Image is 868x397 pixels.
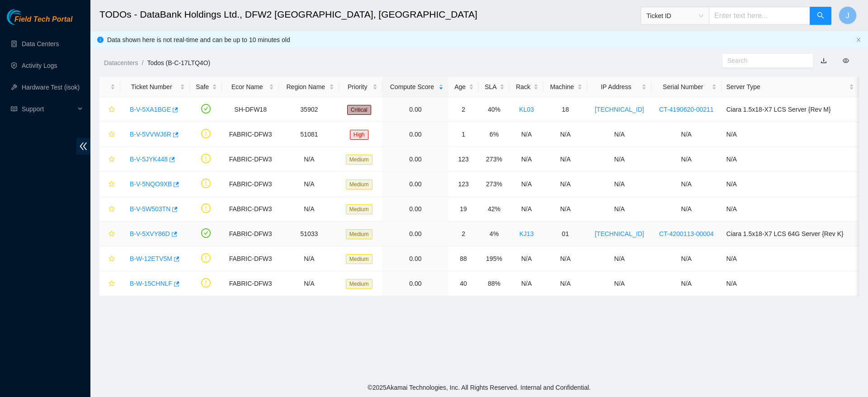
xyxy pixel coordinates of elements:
span: star [108,280,115,288]
span: eye [843,57,849,64]
a: [TECHNICAL_ID] [595,106,644,113]
td: N/A [722,246,859,271]
td: N/A [543,197,587,222]
a: download [821,57,827,64]
td: N/A [651,197,721,222]
td: N/A [509,271,543,296]
span: star [108,156,115,163]
td: 88 [448,246,479,271]
td: 2 [448,222,479,246]
a: [TECHNICAL_ID] [595,230,644,237]
td: N/A [509,122,543,147]
td: 51081 [279,122,339,147]
a: KJ13 [519,230,534,237]
td: 0.00 [382,197,448,222]
td: N/A [722,122,859,147]
img: Akamai Technologies [7,9,46,25]
span: Support [22,100,75,118]
button: star [104,152,115,166]
td: N/A [543,122,587,147]
a: Akamai TechnologiesField Tech Portal [7,16,72,28]
td: FABRIC-DFW3 [222,122,279,147]
span: Ticket ID [646,9,703,23]
td: Ciara 1.5x18-X7 LCS Server {Rev M} [722,97,859,122]
span: exclamation-circle [201,179,211,188]
td: FABRIC-DFW3 [222,197,279,222]
td: N/A [543,147,587,172]
td: N/A [587,197,651,222]
span: check-circle [201,228,211,238]
span: Medium [346,204,373,214]
input: Search [727,56,801,66]
td: FABRIC-DFW3 [222,246,279,271]
td: N/A [651,147,721,172]
a: B-V-5JYK448 [130,156,168,163]
span: read [11,106,17,112]
td: 01 [543,222,587,246]
td: Ciara 1.5x18-X7 LCS 64G Server {Rev K} [722,222,859,246]
td: 123 [448,147,479,172]
td: 0.00 [382,172,448,197]
span: Medium [346,279,373,289]
td: N/A [543,246,587,271]
td: 40 [448,271,479,296]
button: star [104,202,115,216]
td: 273% [479,147,510,172]
button: star [104,127,115,142]
td: 195% [479,246,510,271]
td: N/A [587,122,651,147]
td: 2 [448,97,479,122]
button: search [810,7,831,25]
td: N/A [279,172,339,197]
a: Data Centers [22,40,59,47]
td: N/A [509,147,543,172]
a: KL03 [519,106,534,113]
a: Datacenters [104,59,138,66]
button: J [839,6,857,24]
button: download [814,53,834,68]
td: N/A [651,172,721,197]
td: N/A [587,172,651,197]
td: 0.00 [382,246,448,271]
button: star [104,177,115,191]
td: 19 [448,197,479,222]
td: N/A [543,271,587,296]
span: exclamation-circle [201,278,211,288]
span: exclamation-circle [201,129,211,138]
a: B-V-5XA1BGE [130,106,171,113]
td: 0.00 [382,147,448,172]
td: 123 [448,172,479,197]
td: N/A [651,271,721,296]
a: Hardware Test (isok) [22,84,80,91]
span: search [817,12,824,20]
td: FABRIC-DFW3 [222,271,279,296]
a: Todos (B-C-17LTQ4O) [147,59,210,66]
span: star [108,206,115,213]
span: check-circle [201,104,211,113]
td: 0.00 [382,222,448,246]
span: close [856,37,861,43]
button: star [104,102,115,117]
td: FABRIC-DFW3 [222,222,279,246]
td: 0.00 [382,122,448,147]
td: N/A [279,147,339,172]
td: N/A [722,172,859,197]
a: CT-4190620-00211 [659,106,714,113]
span: star [108,255,115,263]
span: Medium [346,155,373,165]
td: N/A [543,172,587,197]
td: 0.00 [382,97,448,122]
td: N/A [509,246,543,271]
td: N/A [587,147,651,172]
span: star [108,131,115,138]
button: close [856,37,861,43]
a: CT-4200113-00004 [659,230,714,237]
td: 6% [479,122,510,147]
td: N/A [279,271,339,296]
a: B-W-15CHNLF [130,280,172,287]
td: N/A [651,246,721,271]
td: N/A [722,197,859,222]
td: N/A [722,271,859,296]
button: star [104,276,115,291]
a: Activity Logs [22,62,57,69]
